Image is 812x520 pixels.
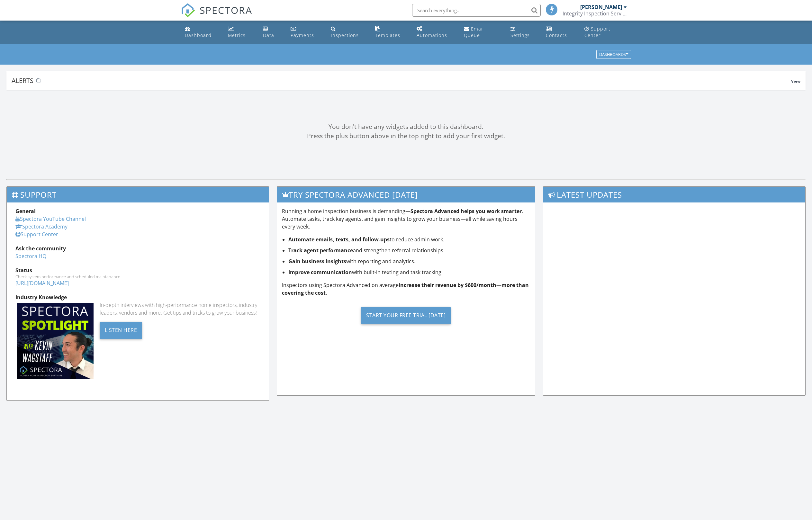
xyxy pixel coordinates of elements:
a: Metrics [225,23,255,41]
h3: Latest Updates [543,187,805,202]
li: and strengthen referral relationships. [288,247,530,254]
div: You don't have any widgets added to this dashboard. [6,122,806,131]
div: Data [263,32,274,38]
a: Spectora HQ [15,253,46,260]
strong: Track agent performance [288,247,353,254]
img: Spectoraspolightmain [17,303,94,379]
div: Automations [417,32,447,38]
p: Running a home inspection business is demanding— . Automate tasks, track key agents, and gain ins... [282,207,530,230]
div: [PERSON_NAME] [580,4,622,10]
a: Payments [288,23,323,41]
a: Inspections [328,23,367,41]
a: Listen Here [100,326,142,333]
strong: Automate emails, texts, and follow-ups [288,236,390,243]
button: Dashboards [596,50,631,59]
div: Dashboard [185,32,212,38]
div: Inspections [331,32,359,38]
div: Contacts [546,32,567,38]
h3: Try spectora advanced [DATE] [277,187,535,202]
div: Payments [291,32,314,38]
a: Start Your Free Trial [DATE] [282,302,530,329]
div: Integrity Inspection Services LLC [563,10,627,17]
h3: Support [7,187,269,202]
strong: Improve communication [288,269,352,276]
div: Status [15,266,260,274]
input: Search everything... [412,4,541,17]
a: Automations (Basic) [414,23,456,41]
strong: increase their revenue by $600/month—more than covering the cost [282,282,529,296]
div: Email Queue [464,26,484,38]
div: Ask the community [15,245,260,252]
div: Dashboards [599,52,628,57]
img: The Best Home Inspection Software - Spectora [181,3,195,17]
div: Metrics [228,32,246,38]
span: SPECTORA [200,3,252,17]
strong: Spectora Advanced helps you work smarter [411,208,522,215]
a: Contacts [543,23,576,41]
strong: Gain business insights [288,258,346,265]
div: Alerts [12,76,791,85]
div: Industry Knowledge [15,293,260,301]
a: SPECTORA [181,9,252,22]
a: Settings [508,23,538,41]
div: Check system performance and scheduled maintenance. [15,274,260,279]
a: Spectora YouTube Channel [15,215,86,222]
a: Support Center [15,231,58,238]
a: Data [260,23,283,41]
div: Listen Here [100,322,142,339]
a: Dashboard [182,23,220,41]
a: Support Center [582,23,630,41]
div: Support Center [584,26,610,38]
li: with built-in texting and task tracking. [288,268,530,276]
strong: General [15,208,36,215]
a: [URL][DOMAIN_NAME] [15,280,69,287]
div: In-depth interviews with high-performance home inspectors, industry leaders, vendors and more. Ge... [100,301,260,317]
div: Press the plus button above in the top right to add your first widget. [6,131,806,141]
a: Spectora Academy [15,223,68,230]
div: Settings [510,32,530,38]
p: Inspectors using Spectora Advanced on average . [282,281,530,297]
div: Templates [375,32,400,38]
span: View [791,78,800,84]
div: Start Your Free Trial [DATE] [361,307,451,324]
li: with reporting and analytics. [288,257,530,265]
a: Templates [373,23,409,41]
a: Email Queue [461,23,503,41]
li: to reduce admin work. [288,236,530,243]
